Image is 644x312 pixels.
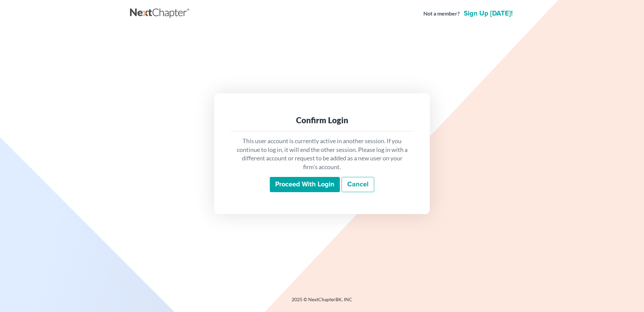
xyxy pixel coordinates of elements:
[236,115,408,126] div: Confirm Login
[270,177,340,192] input: Proceed with login
[130,296,514,308] div: 2025 © NextChapterBK, INC
[462,10,514,17] a: Sign up [DATE]!
[423,10,460,18] strong: Not a member?
[342,177,374,192] a: Cancel
[236,137,408,172] p: This user account is currently active in another session. If you continue to log in, it will end ...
